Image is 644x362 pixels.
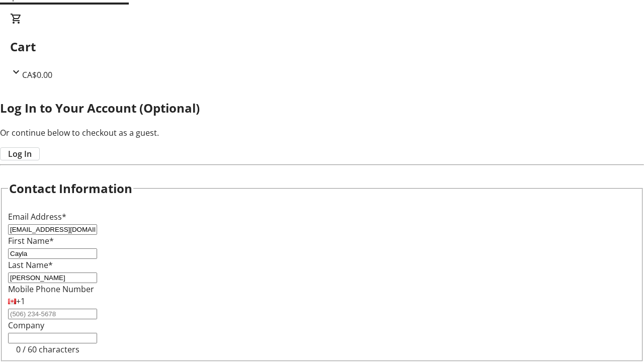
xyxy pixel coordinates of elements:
label: Mobile Phone Number [8,284,94,295]
span: CA$0.00 [22,69,52,80]
span: Log In [8,148,32,160]
label: Email Address* [8,211,66,222]
tr-character-limit: 0 / 60 characters [16,344,79,355]
h2: Cart [10,38,634,56]
div: CartCA$0.00 [10,13,634,81]
input: (506) 234-5678 [8,309,97,319]
label: Company [8,320,44,331]
label: Last Name* [8,259,53,270]
h2: Contact Information [9,179,132,198]
label: First Name* [8,235,54,246]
